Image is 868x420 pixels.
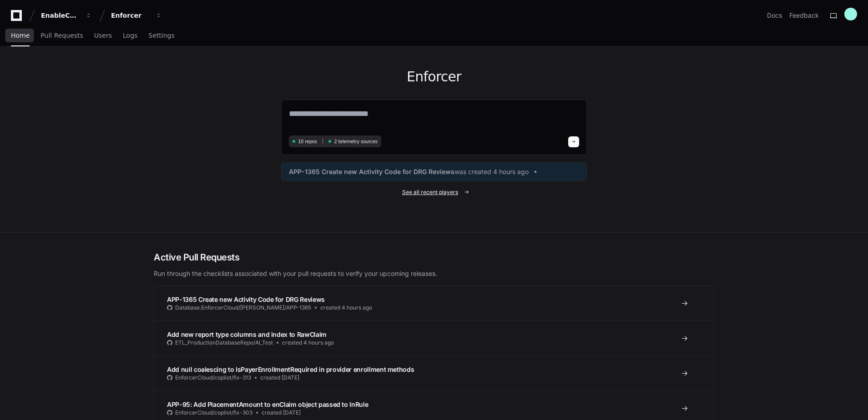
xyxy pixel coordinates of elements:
span: Add null coalescing to IsPayerEnrollmentRequired in provider enrollment methods [167,365,414,373]
a: APP-1365 Create new Activity Code for DRG ReviewsDatabase.EnforcerCloud/[PERSON_NAME]/APP-1365cre... [154,286,714,320]
span: See all recent players [402,189,458,196]
span: Add new report type columns and index to RawClaim [167,330,327,338]
span: created [DATE] [262,409,301,416]
span: Database.EnforcerCloud/[PERSON_NAME]/APP-1365 [175,304,311,311]
a: Add new report type columns and index to RawClaimETL_ProductionDatabaseRepo/Al_Testcreated 4 hour... [154,320,714,355]
a: Logs [123,25,137,46]
span: ETL_ProductionDatabaseRepo/Al_Test [175,339,273,346]
a: Home [11,25,30,46]
a: APP-1365 Create new Activity Code for DRG Reviewswas created 4 hours ago [289,167,579,176]
span: Home [11,33,30,38]
span: APP-95: Add PlacementAmount to enClaim object passed to InRule [167,400,368,408]
a: Users [94,25,112,46]
span: created [DATE] [260,374,299,381]
h1: Enforcer [281,69,587,85]
a: Add null coalescing to IsPayerEnrollmentRequired in provider enrollment methodsEnforcerCloud/copi... [154,355,714,390]
span: created 4 hours ago [282,339,334,346]
button: Feedback [789,11,819,20]
a: Pull Requests [40,25,83,46]
span: 2 telemetry sources [334,138,377,145]
span: EnforcerCloud/copilot/fix-313 [175,374,251,381]
span: Users [94,33,112,38]
span: Logs [123,33,137,38]
span: EnforcerCloud/copilot/fix-303 [175,409,252,416]
span: Pull Requests [40,33,83,38]
div: EnableComp [41,11,80,20]
a: See all recent players [281,189,587,196]
span: APP-1365 Create new Activity Code for DRG Reviews [167,295,325,303]
h2: Active Pull Requests [154,251,714,264]
button: Enforcer [107,7,166,24]
span: was created 4 hours ago [454,167,529,176]
div: Enforcer [111,11,150,20]
span: APP-1365 Create new Activity Code for DRG Reviews [289,167,454,176]
a: Settings [148,25,174,46]
button: EnableComp [37,7,96,24]
a: Docs [767,11,782,20]
span: 10 repos [298,138,317,145]
p: Run through the checklists associated with your pull requests to verify your upcoming releases. [154,269,714,278]
span: created 4 hours ago [320,304,372,311]
span: Settings [148,33,174,38]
